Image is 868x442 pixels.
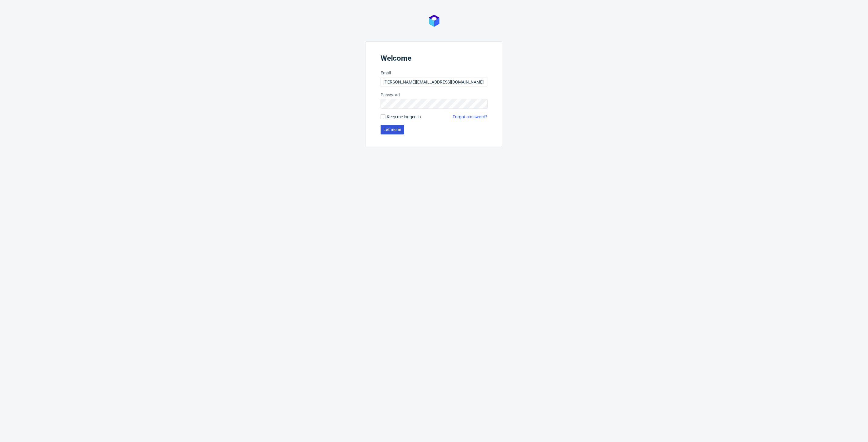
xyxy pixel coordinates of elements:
[453,114,487,120] a: Forgot password?
[381,54,487,65] header: Welcome
[381,92,487,98] label: Password
[387,114,421,120] span: Keep me logged in
[381,125,404,134] button: Let me in
[381,77,487,87] input: you@youremail.com
[383,127,401,132] span: Let me in
[381,70,487,76] label: Email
